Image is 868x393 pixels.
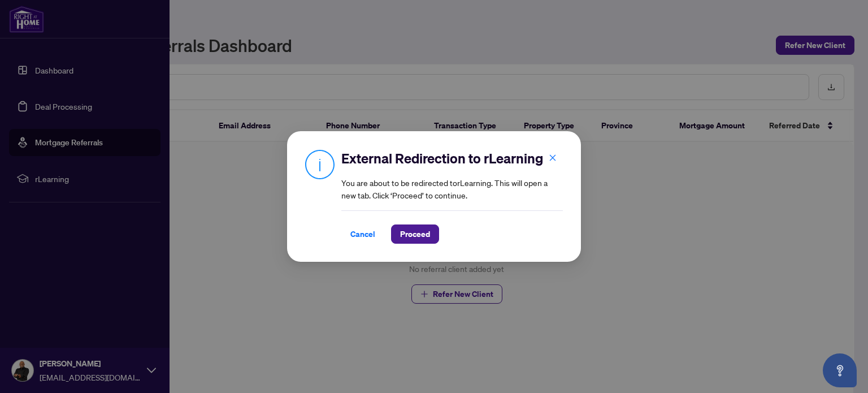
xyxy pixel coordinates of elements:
button: Proceed [391,224,439,244]
span: Proceed [400,225,430,243]
button: Open asap [823,353,857,387]
span: Cancel [350,225,375,243]
h2: External Redirection to rLearning [341,149,563,167]
button: Cancel [341,224,384,244]
div: You are about to be redirected to rLearning . This will open a new tab. Click ‘Proceed’ to continue. [341,149,563,244]
img: Info Icon [305,149,335,179]
span: close [549,154,557,162]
